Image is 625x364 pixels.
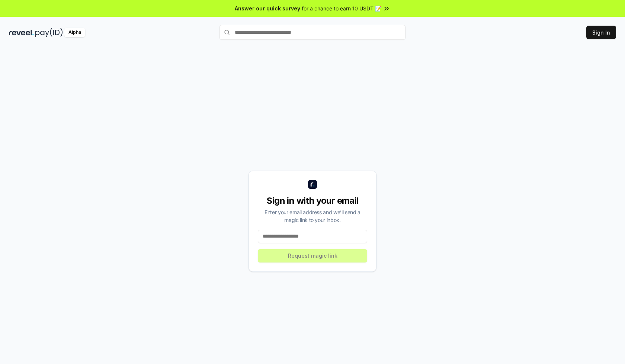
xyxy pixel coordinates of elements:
[235,4,300,12] span: Answer our quick survey
[35,28,63,37] img: pay_id
[302,4,381,12] span: for a chance to earn 10 USDT 📝
[586,26,616,39] button: Sign In
[258,195,367,207] div: Sign in with your email
[64,28,85,37] div: Alpha
[308,180,317,189] img: logo_small
[9,28,34,37] img: reveel_dark
[258,208,367,224] div: Enter your email address and we’ll send a magic link to your inbox.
